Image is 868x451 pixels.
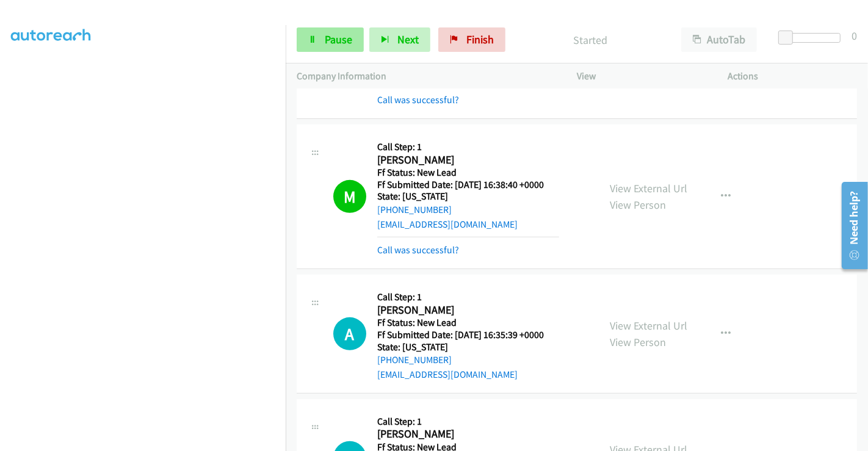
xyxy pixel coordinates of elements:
a: [EMAIL_ADDRESS][DOMAIN_NAME] [377,369,518,380]
a: Finish [438,27,505,52]
h5: State: [US_STATE] [377,341,559,353]
a: [EMAIL_ADDRESS][DOMAIN_NAME] [377,218,518,230]
h2: [PERSON_NAME] [377,303,559,317]
h5: State: [US_STATE] [377,190,559,203]
span: Pause [325,32,352,46]
iframe: Resource Center [833,177,868,274]
h2: [PERSON_NAME] [377,427,544,441]
a: Call was successful? [377,244,459,256]
h1: M [333,180,366,213]
h5: Ff Submitted Date: [DATE] 16:35:39 +0000 [377,329,559,341]
button: AutoTab [681,27,757,52]
div: Delay between calls (in seconds) [784,33,841,43]
p: Company Information [297,69,555,84]
a: View External Url [610,181,687,195]
a: View Person [610,335,666,349]
span: Finish [466,32,494,46]
h5: Call Step: 1 [377,291,559,303]
p: Actions [728,69,858,84]
a: View Person [610,198,666,212]
a: Call was successful? [377,94,459,106]
div: The call is yet to be attempted [333,317,366,350]
h5: Call Step: 1 [377,141,559,153]
p: View [577,69,706,84]
h5: Ff Status: New Lead [377,317,559,329]
button: Next [369,27,430,52]
p: Started [522,32,659,48]
a: [PHONE_NUMBER] [377,354,452,366]
div: 0 [852,27,857,44]
h2: [PERSON_NAME] [377,153,559,167]
h1: A [333,317,366,350]
a: [PHONE_NUMBER] [377,204,452,215]
span: Next [397,32,419,46]
h5: Call Step: 1 [377,416,544,428]
a: Pause [297,27,364,52]
a: View External Url [610,319,687,333]
h5: Ff Status: New Lead [377,167,559,179]
h5: Ff Submitted Date: [DATE] 16:38:40 +0000 [377,179,559,191]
